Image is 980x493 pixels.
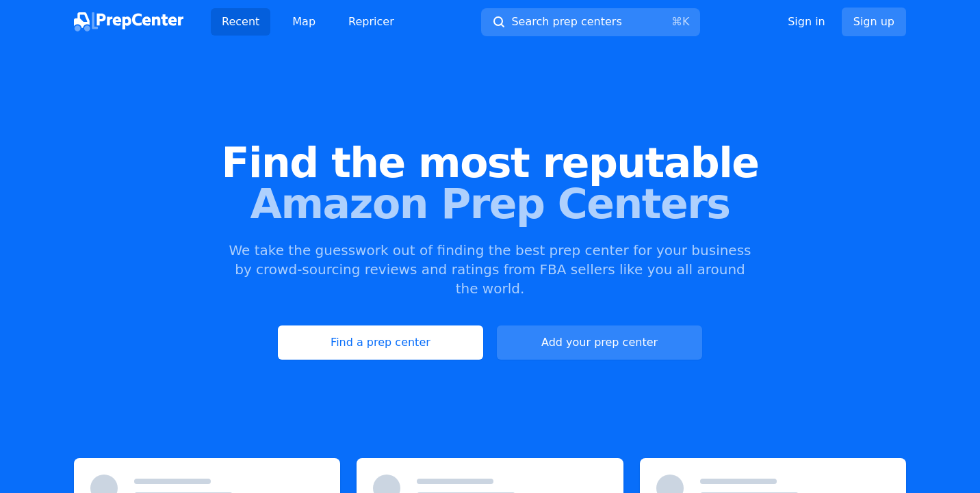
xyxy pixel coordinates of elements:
[74,12,183,31] img: PrepCenter
[22,142,958,183] span: Find the most reputable
[211,8,270,36] a: Recent
[337,8,405,36] a: Repricer
[788,14,825,30] a: Sign in
[281,8,326,36] a: Map
[682,15,690,28] kbd: K
[481,8,700,36] button: Search prep centers⌘K
[278,325,483,360] a: Find a prep center
[497,325,702,360] a: Add your prep center
[227,241,753,298] p: We take the guesswork out of finding the best prep center for your business by crowd-sourcing rev...
[22,183,958,224] span: Amazon Prep Centers
[671,15,682,28] kbd: ⌘
[511,14,621,30] span: Search prep centers
[842,8,906,36] a: Sign up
